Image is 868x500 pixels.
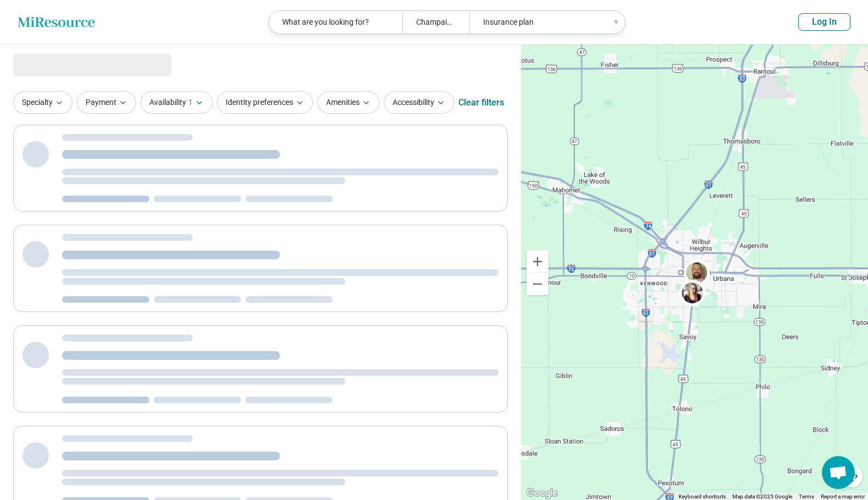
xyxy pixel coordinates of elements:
button: Availability1 [141,91,212,114]
button: Accessibility [384,91,454,114]
button: Specialty [13,91,72,114]
div: Open chat [822,456,855,489]
span: 1 [188,97,193,108]
a: Terms (opens in new tab) [799,493,814,499]
button: Log In [798,13,850,31]
button: Payment [77,91,136,114]
div: Champaign, [GEOGRAPHIC_DATA] [402,11,469,34]
div: Clear filters [458,90,504,116]
div: Insurance plan [469,11,603,34]
div: What are you looking for? [269,11,403,34]
button: Zoom out [527,273,548,295]
button: Amenities [317,91,379,114]
a: Report a map error [821,493,865,499]
button: Identity preferences [217,91,313,114]
span: Map data ©2025 Google [732,493,792,499]
span: Loading... [13,53,105,75]
button: Zoom in [527,251,548,273]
